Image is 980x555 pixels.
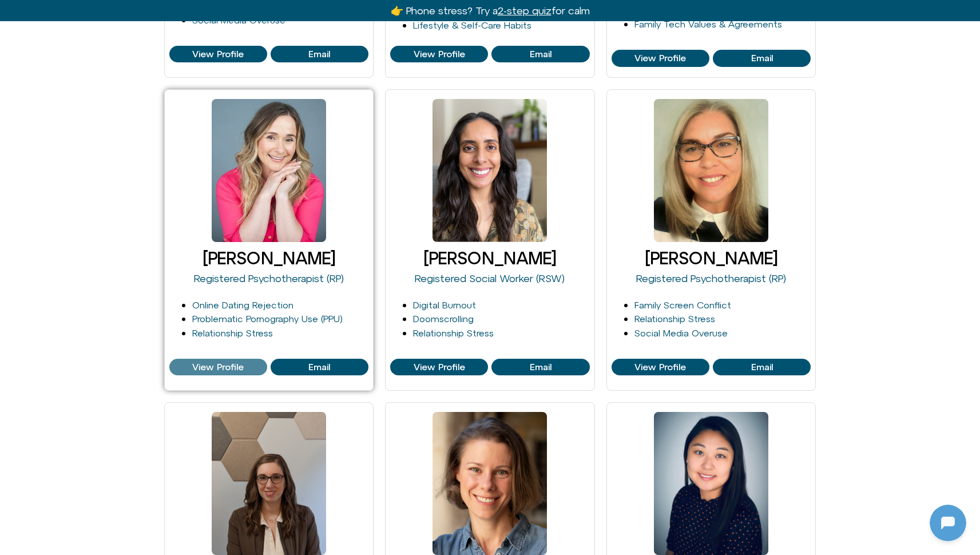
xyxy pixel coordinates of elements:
[930,505,966,541] iframe: Botpress
[192,362,244,372] span: View Profile
[530,49,552,60] span: Email
[390,46,488,63] a: View Profile of Mark Diamond
[33,299,204,340] p: I notice you stepped away — that’s totally okay. Come back when you’re ready, I’m here to help.
[751,362,773,372] span: Email
[413,20,531,30] a: Lifestyle & Self-Care Habits
[491,46,589,63] a: View Profile of Mark Diamond
[612,50,709,67] a: View Profile of Melina Viola
[3,328,19,344] img: N5FCcHC.png
[530,362,552,372] span: Email
[308,49,330,60] span: Email
[634,53,686,64] span: View Profile
[3,146,19,162] img: N5FCcHC.png
[390,359,488,376] a: View Profile of Sabrina Rehman
[634,362,686,372] span: View Profile
[491,359,589,376] a: View Profile of Sabrina Rehman
[192,328,273,338] a: Relationship Stress
[713,359,811,376] a: View Profile of Siobhan Chirico
[194,272,344,284] a: Registered Psychotherapist (RP)
[271,46,368,63] a: View Profile of Larry Borins
[19,368,177,380] textarea: Message Input
[423,248,556,268] a: [PERSON_NAME]
[308,362,330,372] span: Email
[33,177,204,219] p: Got it — share your email so I can pick up where we left off or start the quiz with you.
[100,69,130,82] p: [DATE]
[645,248,777,268] a: [PERSON_NAME]
[636,272,786,284] a: Registered Psychotherapist (RP)
[192,300,293,310] a: Online Dating Rejection
[634,300,731,310] a: Family Screen Conflict
[415,272,565,284] a: Registered Social Worker (RSW)
[169,46,267,63] a: View Profile of Larry Borins
[413,314,474,324] a: Doomscrolling
[34,7,176,22] h2: [DOMAIN_NAME]
[634,19,782,29] a: Family Tech Values & Agreements
[203,248,335,268] a: [PERSON_NAME]
[3,268,19,284] img: N5FCcHC.png
[751,53,773,64] span: Email
[200,5,219,25] svg: Close Chatbot Button
[713,50,811,67] a: View Profile of Melina Viola
[634,328,728,338] a: Social Media Overuse
[192,49,244,60] span: View Profile
[634,314,715,324] a: Relationship Stress
[413,300,476,310] a: Digital Burnout
[3,3,226,27] button: Expand Header Button
[169,359,267,376] a: View Profile of Michelle Fischler
[271,359,368,376] a: View Profile of Michelle Fischler
[498,5,552,17] u: 2-step quiz
[414,362,465,372] span: View Profile
[413,328,494,338] a: Relationship Stress
[391,5,590,17] a: 👉 Phone stress? Try a2-step quizfor calm
[192,314,343,324] a: Problematic Pornography Use (PPU)
[10,6,29,24] img: N5FCcHC.png
[33,130,204,158] p: Hey — I’m [DOMAIN_NAME], your balance coach. Thanks for being here.
[209,97,217,111] p: hi
[33,238,204,279] p: Got it — share your email so I can pick up where we left off or start the quiz with you.
[414,49,465,60] span: View Profile
[196,365,214,383] svg: Voice Input Button
[612,359,709,376] a: View Profile of Siobhan Chirico
[3,207,19,223] img: N5FCcHC.png
[192,15,285,25] a: Social Media Overuse
[180,5,200,25] svg: Restart Conversation Button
